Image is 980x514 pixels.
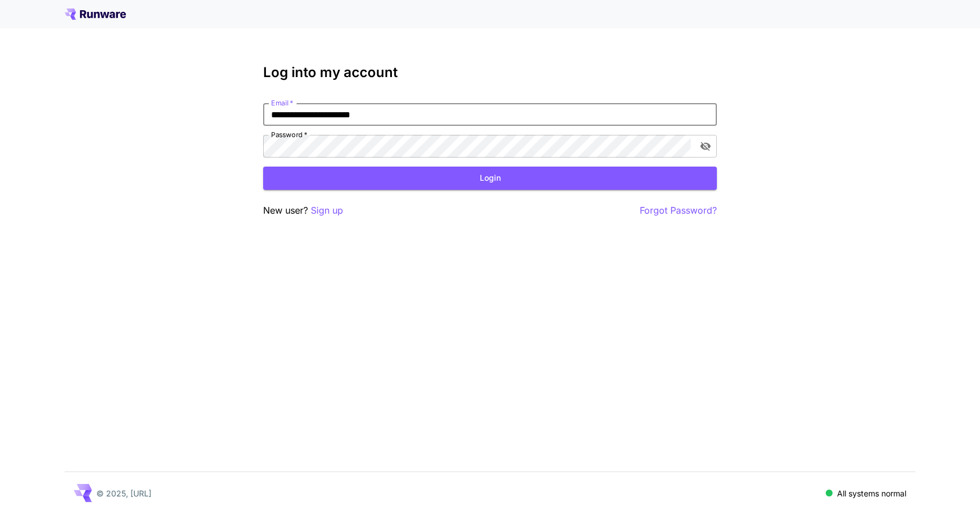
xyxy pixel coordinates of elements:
button: Sign up [311,203,343,218]
button: Forgot Password? [640,203,717,218]
button: Login [263,167,717,190]
p: All systems normal [837,487,906,499]
button: toggle password visibility [695,136,716,156]
p: New user? [263,203,343,218]
h3: Log into my account [263,65,717,80]
p: © 2025, [URL] [96,487,151,499]
label: Password [271,130,307,139]
label: Email [271,98,293,108]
